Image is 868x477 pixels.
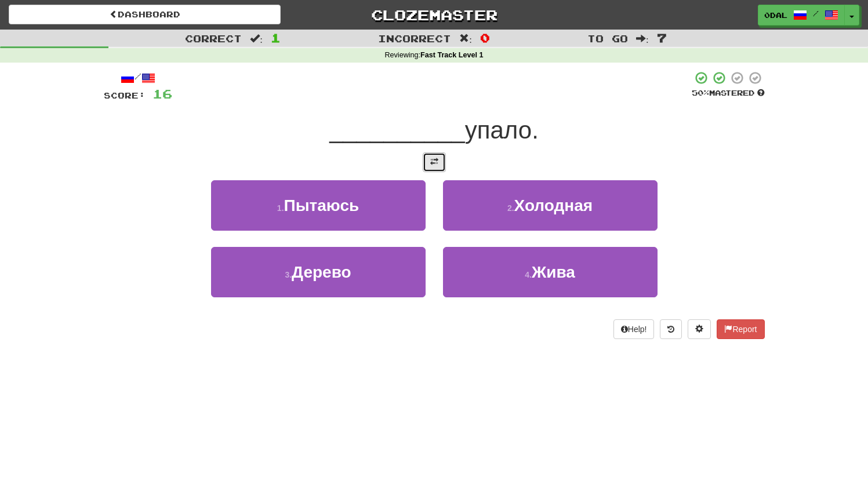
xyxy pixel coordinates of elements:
[378,32,451,44] span: Incorrect
[717,319,764,339] button: Report
[443,247,658,297] button: 4.Жива
[329,116,465,144] span: __________
[525,270,532,279] small: 4 .
[660,319,682,339] button: Round history (alt+y)
[284,196,359,214] span: Пытаюсь
[507,203,514,213] small: 2 .
[211,247,426,297] button: 3.Дерево
[692,88,765,99] div: Mastered
[250,34,263,43] span: :
[292,263,351,281] span: Дерево
[152,86,172,101] span: 16
[271,31,281,45] span: 1
[277,203,284,213] small: 1 .
[692,88,709,97] span: 50 %
[657,31,667,45] span: 7
[532,263,575,281] span: Жива
[211,180,426,231] button: 1.Пытаюсь
[813,9,819,17] span: /
[443,180,658,231] button: 2.Холодная
[758,5,845,26] a: 0dal /
[613,319,655,339] button: Help!
[423,152,446,172] button: Toggle translation (alt+t)
[764,10,787,20] span: 0dal
[185,32,242,44] span: Correct
[420,51,484,59] strong: Fast Track Level 1
[9,5,281,24] a: Dashboard
[104,71,172,85] div: /
[104,90,146,100] span: Score:
[465,116,539,144] span: упало.
[480,31,490,45] span: 0
[514,196,593,214] span: Холодная
[459,34,472,43] span: :
[298,5,570,25] a: Clozemaster
[285,270,292,279] small: 3 .
[587,32,628,44] span: To go
[636,34,649,43] span: :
